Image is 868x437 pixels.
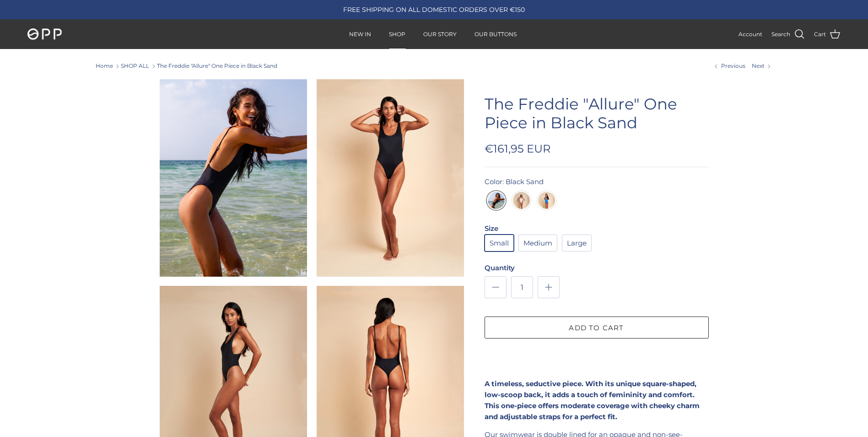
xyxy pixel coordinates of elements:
[721,62,745,69] span: Previous
[157,62,277,69] a: The Freddie "Allure" One Piece in Black Sand
[96,62,773,70] nav: Breadcrumbs
[538,276,560,298] a: Increase quantity
[27,28,62,40] img: OPP Swimwear
[485,317,709,339] button: Add to cart
[485,379,700,421] strong: A timeless, seductive piece. With its unique square-shaped, low-scoop back, it adds a touch of fe...
[511,276,533,298] input: Quantity
[488,192,505,214] img: Black Sand
[739,30,762,38] a: Account
[752,62,772,70] a: Next
[538,192,555,214] img: Summer Sky
[466,20,525,49] a: OUR BUTTONS
[771,30,790,38] span: Search
[137,20,729,49] div: Primary
[752,62,765,69] span: Next
[485,224,498,233] legend: Size
[535,190,558,212] a: Summer Sky
[814,30,826,38] span: Cart
[96,62,113,69] a: Home
[485,95,709,132] h1: The Freddie "Allure" One Piece in Black Sand
[485,176,709,187] div: Color: Black Sand
[121,62,149,69] a: SHOP ALL
[485,263,709,273] label: Quantity
[415,20,465,49] a: OUR STORY
[713,62,745,70] a: Previous
[771,28,805,40] a: Search
[510,190,533,212] a: Cloud Nine
[485,142,550,155] span: €161,95 EUR
[523,240,552,246] span: Medium
[567,240,587,246] span: Large
[485,276,507,298] a: Decrease quantity
[381,20,414,49] a: SHOP
[513,192,530,214] img: Cloud Nine
[485,190,508,212] a: Black Sand
[814,28,841,40] a: Cart
[341,20,379,49] a: NEW IN
[280,5,588,14] div: FREE SHIPPING ON ALL DOMESTIC ORDERS OVER €150
[490,240,509,246] span: Small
